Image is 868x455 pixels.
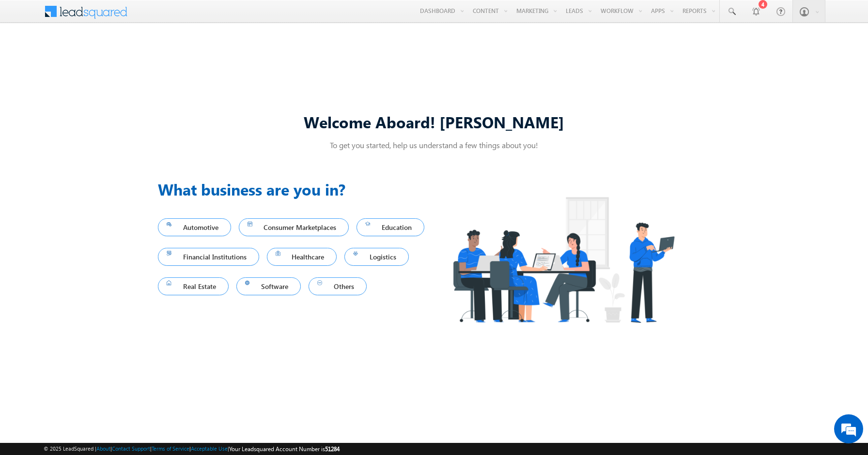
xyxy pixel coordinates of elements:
p: To get you started, help us understand a few things about you! [158,140,710,150]
a: Terms of Service [152,445,189,452]
img: Industry.png [434,178,693,342]
h3: What business are you in? [158,178,434,201]
span: Logistics [353,250,400,263]
span: Healthcare [276,250,328,263]
a: Acceptable Use [191,445,228,452]
a: Contact Support [112,445,150,452]
span: Consumer Marketplaces [248,221,341,234]
span: Education [365,221,416,234]
span: Financial Institutions [167,250,250,263]
span: Real Estate [167,280,220,293]
span: 51284 [325,445,340,453]
span: Software [245,280,293,293]
span: Automotive [167,221,222,234]
span: Your Leadsquared Account Number is [229,445,340,453]
div: Welcome Aboard! [PERSON_NAME] [158,111,710,132]
span: Others [317,280,358,293]
span: © 2025 LeadSquared | | | | | [44,444,340,454]
a: About [96,445,110,452]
